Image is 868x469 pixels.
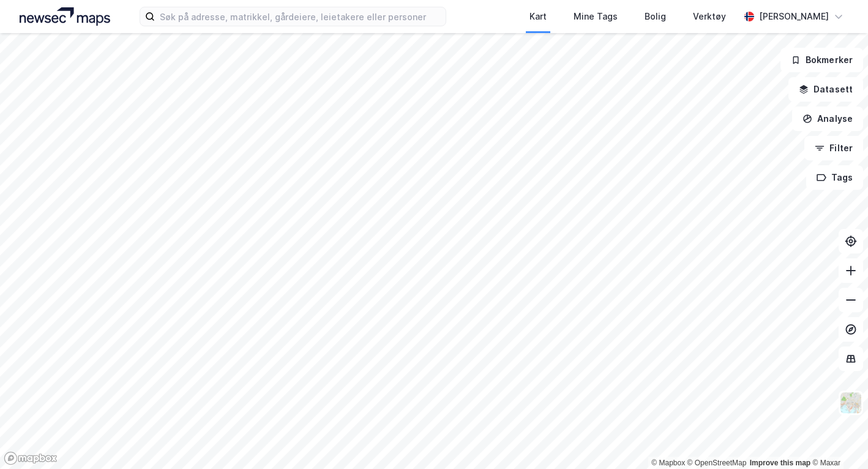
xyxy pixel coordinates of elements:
[20,7,110,26] img: logo.a4113a55bc3d86da70a041830d287a7e.svg
[687,459,747,467] a: OpenStreetMap
[529,9,547,24] div: Kart
[155,7,446,26] input: Søk på adresse, matrikkel, gårdeiere, leietakere eller personer
[788,77,863,102] button: Datasett
[806,165,863,190] button: Tags
[4,451,58,465] a: Mapbox homepage
[651,459,685,467] a: Mapbox
[750,459,810,467] a: Improve this map
[780,48,863,72] button: Bokmerker
[759,9,829,24] div: [PERSON_NAME]
[807,410,868,469] iframe: Chat Widget
[645,9,666,24] div: Bolig
[792,107,863,131] button: Analyse
[693,9,726,24] div: Verktøy
[574,9,618,24] div: Mine Tags
[804,136,863,160] button: Filter
[839,391,862,415] img: Z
